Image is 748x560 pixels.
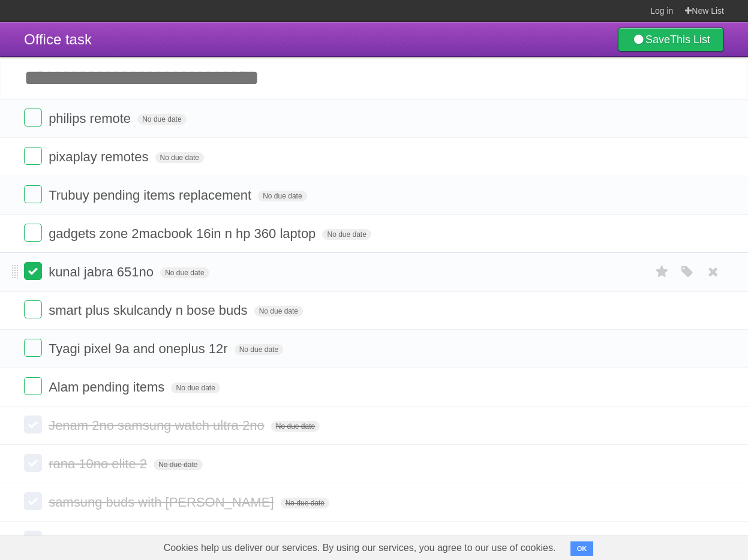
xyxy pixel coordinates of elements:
span: No due date [171,383,220,393]
span: No due date [322,229,371,240]
label: Done [24,454,42,472]
span: Cookies help us deliver our services. By using our services, you agree to our use of cookies. [152,536,568,560]
label: Done [24,416,42,433]
label: Done [24,109,42,127]
span: No due date [281,498,329,508]
label: Done [24,492,42,510]
span: No due date [254,306,303,317]
a: SaveThis List [618,28,724,52]
span: Jenam 2no samsung watch ultra 2no [49,418,268,433]
span: Office task [24,31,92,47]
span: rana 10no elite 2 [49,456,150,471]
label: Done [24,224,42,242]
span: No due date [154,459,202,470]
span: gadgets zone 2macbook 16in n hp 360 laptop [49,226,319,241]
label: Done [24,339,42,357]
span: Trubuy pending items replacement [49,188,254,203]
button: OK [570,541,594,556]
span: No due date [137,114,186,125]
label: Done [24,185,42,203]
span: Alam pending items [49,380,167,395]
span: No due date [258,191,307,201]
b: This List [670,34,710,46]
label: Done [24,377,42,395]
span: MACBOOK 4 NIS TO VARUN SIR [49,533,252,548]
span: kunal jabra 651no [49,264,157,279]
span: No due date [235,344,283,355]
span: samsung buds with [PERSON_NAME] [49,495,277,510]
label: Done [24,300,42,318]
span: philips remote [49,111,134,126]
span: No due date [160,267,209,278]
span: smart plus skulcandy n bose buds [49,303,250,318]
span: pixaplay remotes [49,149,151,164]
label: Star task [651,262,674,282]
span: Tyagi pixel 9a and oneplus 12r [49,341,230,356]
label: Done [24,262,42,280]
span: No due date [155,152,204,163]
label: Done [24,147,42,165]
span: No due date [271,421,320,432]
label: Done [24,531,42,549]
